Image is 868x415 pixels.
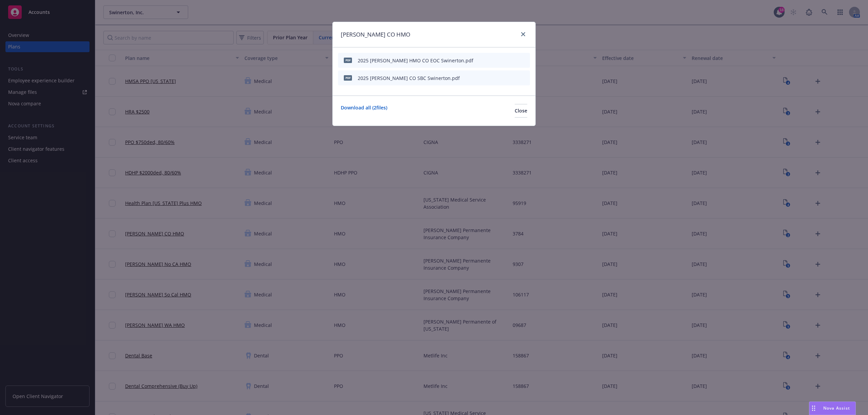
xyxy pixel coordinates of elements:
[344,58,352,63] span: pdf
[522,75,527,82] button: archive file
[341,104,387,118] a: Download all ( 2 files)
[510,57,516,64] button: preview file
[515,107,527,114] span: Close
[809,401,856,415] button: Nova Assist
[510,75,516,82] button: preview file
[358,57,473,64] div: 2025 [PERSON_NAME] HMO CO EOC Swinerton.pdf
[358,75,460,82] div: 2025 [PERSON_NAME] CO SBC Swinerton.pdf
[823,405,850,411] span: Nova Assist
[344,75,352,80] span: pdf
[341,30,410,39] h1: [PERSON_NAME] CO HMO
[809,402,818,415] div: Drag to move
[519,30,527,38] a: close
[499,75,505,82] button: download file
[522,57,527,64] button: archive file
[499,57,505,64] button: download file
[515,104,527,118] button: Close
